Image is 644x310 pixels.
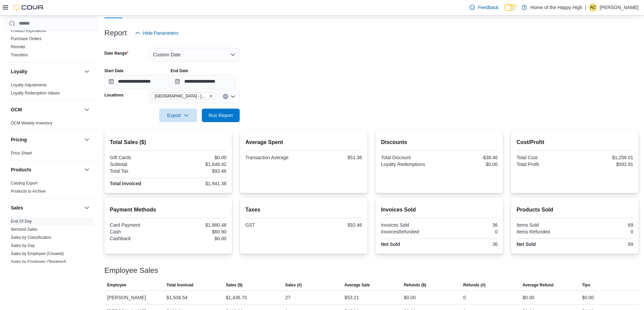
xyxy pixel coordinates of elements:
strong: Total Invoiced [110,181,141,186]
button: Products [11,166,81,173]
span: Hide Parameters [143,30,178,36]
h3: Sales [11,204,23,211]
div: $1,256.01 [576,155,633,160]
div: Card Payment [110,222,167,228]
a: Loyalty Redemption Values [11,91,60,95]
h2: Total Sales ($) [110,138,226,146]
h2: Payment Methods [110,206,226,214]
span: Purchase Orders [11,36,42,41]
span: [GEOGRAPHIC_DATA] - [GEOGRAPHIC_DATA] - Fire & Flower [155,93,208,100]
button: Hide Parameters [132,26,181,40]
span: Total Invoiced [166,282,193,288]
a: Price Sheet [11,151,32,156]
h2: Invoices Sold [381,206,498,214]
span: Export [163,109,193,122]
h2: Cost/Profit [517,138,633,146]
a: Transfers [11,53,28,57]
span: Loyalty Adjustments [11,82,47,88]
a: Product Expirations [11,28,46,33]
p: Home of the Happy High [530,3,582,11]
div: Gift Cards [110,155,167,160]
h2: Products Sold [517,206,633,214]
span: Employee [107,282,126,288]
div: $1,880.48 [169,222,226,228]
div: Cashback [110,236,167,241]
span: Sales ($) [226,282,242,288]
div: 27 [285,293,291,302]
button: OCM [83,106,91,114]
div: $92.46 [305,222,362,228]
strong: Net Sold [381,242,400,247]
div: $1,848.92 [169,162,226,167]
span: Transfers [11,52,28,58]
div: $51.36 [305,155,362,160]
div: Loyalty [5,81,96,100]
div: $0.00 [440,162,498,167]
label: Date Range [104,51,128,56]
div: Transaction Average [245,155,303,160]
h2: Average Spent [245,138,362,146]
input: Press the down key to open a popover containing a calendar. [104,75,169,88]
h3: Employee Sales [104,266,158,275]
div: Cash [110,229,167,234]
span: Refunds ($) [404,282,426,288]
p: | [585,3,586,11]
a: OCM Weekly Inventory [11,121,52,125]
label: Start Date [104,68,124,74]
div: Total Profit [517,162,574,167]
a: End Of Day [11,219,32,224]
div: $0.00 [169,155,226,160]
button: Remove Sherwood Park - Wye Road - Fire & Flower from selection in this group [209,94,213,98]
span: Tips [582,282,590,288]
div: $0.00 [582,293,594,302]
div: 69 [576,222,633,228]
a: Purchase Orders [11,36,42,41]
a: Itemized Sales [11,227,38,232]
span: Sales (#) [285,282,302,288]
h3: OCM [11,106,22,113]
div: [PERSON_NAME] [104,291,164,304]
h3: Pricing [11,136,27,143]
a: Sales by Employee (Tendered) [11,259,66,264]
span: End Of Day [11,219,32,224]
button: Export [159,109,197,122]
div: -$38.46 [440,155,498,160]
button: OCM [11,106,81,113]
h3: Products [11,166,31,173]
a: Catalog Export [11,181,38,186]
button: Custom Date [149,48,240,61]
span: Run Report [209,112,233,119]
div: 69 [576,242,633,247]
div: $53.21 [344,293,359,302]
div: $60.90 [169,229,226,234]
a: Sales by Classification [11,235,51,240]
a: Reorder [11,45,25,49]
div: OCM [5,119,96,130]
button: Clear input [223,94,228,99]
label: Locations [104,92,124,98]
button: Sales [83,204,91,212]
h2: Discounts [381,138,498,146]
div: Total Discount [381,155,438,160]
span: OCM Weekly Inventory [11,120,52,126]
img: Cova [14,4,44,11]
span: Products to Archive [11,189,46,194]
h2: Taxes [245,206,362,214]
span: Price Sheet [11,150,32,156]
p: [PERSON_NAME] [600,3,639,11]
div: 0 [463,293,466,302]
span: Feedback [478,4,498,11]
strong: Net Sold [517,242,536,247]
button: Run Report [202,109,240,122]
h3: Report [104,29,127,37]
div: $1,436.70 [226,293,247,302]
div: $1,508.54 [166,293,187,302]
div: 36 [440,242,498,247]
div: InvoicesRefunded [381,229,438,234]
span: Average Refund [523,282,554,288]
div: 0 [576,229,633,234]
